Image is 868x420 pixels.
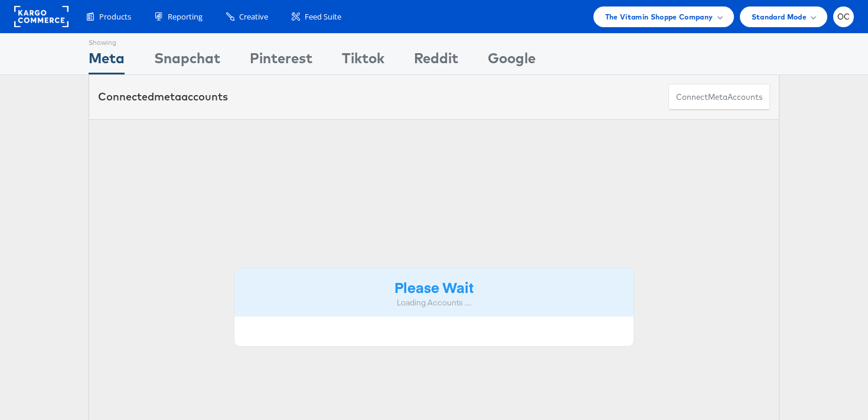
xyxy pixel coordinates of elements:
[239,11,268,22] span: Creative
[168,11,203,22] span: Reporting
[605,11,713,23] span: The Vitamin Shoppe Company
[414,48,458,74] div: Reddit
[154,48,220,74] div: Snapchat
[250,48,312,74] div: Pinterest
[305,11,341,22] span: Feed Suite
[752,11,807,23] span: Standard Mode
[837,13,850,21] span: OC
[89,48,125,74] div: Meta
[99,11,131,22] span: Products
[154,90,181,103] span: meta
[668,84,770,110] button: ConnectmetaAccounts
[488,48,536,74] div: Google
[342,48,384,74] div: Tiktok
[89,34,125,48] div: Showing
[394,277,474,297] strong: Please Wait
[243,297,625,308] div: Loading Accounts ....
[98,89,228,105] div: Connected accounts
[708,92,727,103] span: meta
